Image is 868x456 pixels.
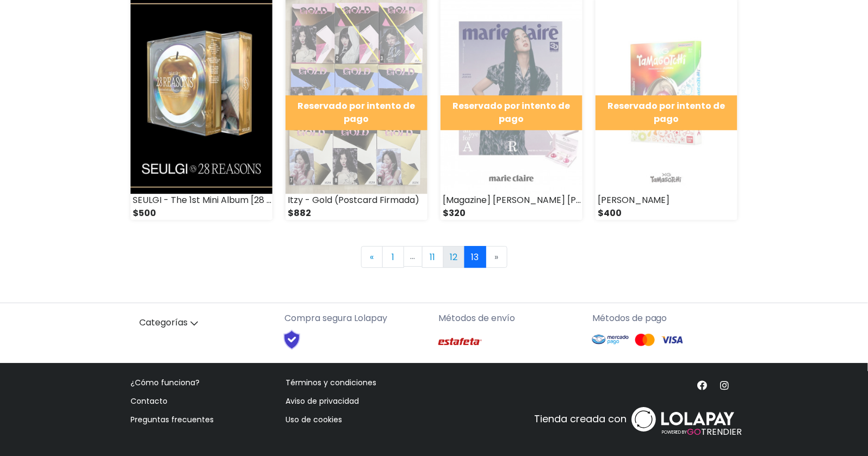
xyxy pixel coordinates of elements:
span: GO [687,426,701,438]
p: Métodos de pago [592,312,737,325]
div: $400 [596,207,737,220]
a: POWERED BYGOTRENDIER [629,398,737,440]
img: logo_white.svg [629,404,737,435]
p: Compra segura Lolapay [284,312,430,325]
span: « [370,251,374,263]
img: Mastercard Logo [634,333,656,347]
img: Visa Logo [661,333,683,347]
div: $320 [441,207,582,220]
span: TRENDIER [662,426,742,439]
a: 1 [382,246,404,268]
img: Estafeta Logo [438,329,482,354]
div: $882 [286,207,427,220]
a: 12 [443,246,465,268]
span: POWERED BY [662,429,687,435]
a: 13 [464,246,486,268]
a: Preguntas frecuentes [131,414,214,425]
div: [PERSON_NAME] [596,194,737,207]
div: Reservado por intento de pago [596,95,737,130]
div: Itzy - Gold (Postcard Firmada) [286,194,427,207]
img: Shield Logo [274,329,310,350]
a: 11 [422,246,444,268]
img: Mercado Pago Logo [592,329,629,350]
p: Tienda creada con [534,411,627,426]
a: Contacto [131,396,168,406]
div: SEULGI - The 1st Mini Album [28 Reasons] Special Ver. (Case Ver.) [131,194,272,207]
p: Métodos de envío [438,312,584,325]
a: Aviso de privacidad [286,396,359,406]
div: Reservado por intento de pago [286,95,427,130]
a: Previous [361,246,383,268]
nav: Page navigation [131,246,737,268]
div: $500 [131,207,272,220]
a: Categorías [131,312,276,334]
div: [Magazine] [PERSON_NAME] [PERSON_NAME] 2023-09 Type A (Dior Gift) [441,194,582,207]
a: ¿Cómo funciona? [131,377,200,388]
a: Uso de cookies [286,414,342,425]
div: Reservado por intento de pago [441,95,582,130]
a: Términos y condiciones [286,377,376,388]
